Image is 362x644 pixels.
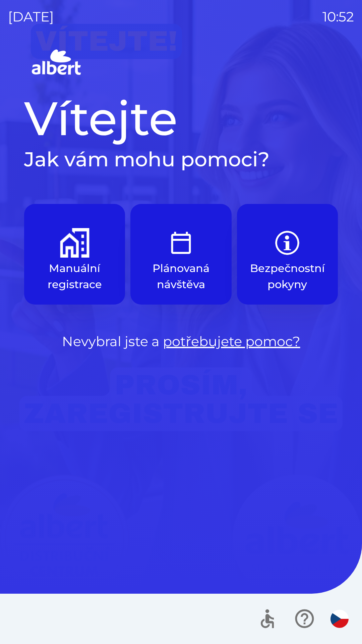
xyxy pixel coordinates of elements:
[24,47,338,79] img: Logo
[250,260,325,292] p: Bezpečnostní pokyny
[24,147,338,172] h2: Jak vám mohu pomoci?
[322,7,354,27] p: 10:52
[146,260,215,292] p: Plánovaná návštěva
[163,333,300,350] a: potřebujete pomoc?
[330,610,349,628] img: cs flag
[60,228,89,258] img: d73f94ca-8ab6-4a86-aa04-b3561b69ae4e.png
[24,331,338,352] p: Nevybral jste a
[40,260,109,292] p: Manuální registrace
[8,7,54,27] p: [DATE]
[24,204,125,305] button: Manuální registrace
[237,204,338,305] button: Bezpečnostní pokyny
[273,228,302,258] img: b85e123a-dd5f-4e82-bd26-90b222bbbbcf.png
[24,90,338,147] h1: Vítejte
[130,204,231,305] button: Plánovaná návštěva
[166,228,196,258] img: e9efe3d3-6003-445a-8475-3fd9a2e5368f.png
